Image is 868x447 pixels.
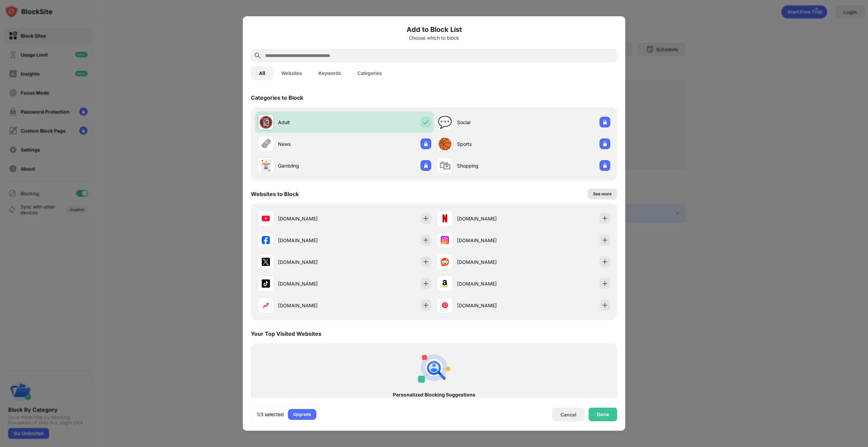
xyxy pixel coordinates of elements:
div: Adult [278,119,344,126]
div: Shopping [457,162,524,169]
div: Gambling [278,162,344,169]
h6: Add to Block List [251,24,617,35]
div: Your Top Visited Websites [251,330,321,337]
div: 🃏 [259,159,273,173]
div: Done [597,412,609,417]
img: favicons [262,236,270,244]
div: Social [457,119,524,126]
div: Sports [457,140,524,148]
div: 🛍 [439,159,451,173]
div: [DOMAIN_NAME] [278,302,344,309]
img: personal-suggestions.svg [418,351,450,384]
div: 🗞 [260,137,272,151]
div: Cancel [560,412,576,417]
button: Categories [349,66,390,80]
img: favicons [262,258,270,266]
div: Upgrade [293,411,311,418]
div: [DOMAIN_NAME] [457,302,524,309]
div: [DOMAIN_NAME] [457,258,524,266]
img: favicons [441,301,449,309]
img: favicons [262,214,270,222]
div: 🏀 [438,137,452,151]
img: favicons [262,279,270,288]
div: [DOMAIN_NAME] [278,258,344,266]
div: [DOMAIN_NAME] [278,280,344,287]
div: Categories to Block [251,94,303,101]
img: favicons [441,258,449,266]
div: [DOMAIN_NAME] [457,280,524,287]
div: [DOMAIN_NAME] [457,237,524,244]
img: favicons [441,214,449,222]
div: [DOMAIN_NAME] [278,215,344,222]
div: 💬 [438,115,452,129]
button: Websites [273,66,310,80]
img: search.svg [254,52,262,60]
div: 🔞 [259,115,273,129]
img: favicons [441,279,449,288]
div: News [278,140,344,148]
div: [DOMAIN_NAME] [457,215,524,222]
button: Keywords [310,66,349,80]
div: [DOMAIN_NAME] [278,237,344,244]
div: 1/3 selected [257,411,284,418]
img: favicons [262,301,270,309]
button: All [251,66,273,80]
div: Websites to Block [251,191,299,197]
div: Choose which to block [251,35,617,41]
div: Personalized Blocking Suggestions [263,392,605,397]
img: favicons [441,236,449,244]
div: See more [593,191,612,197]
